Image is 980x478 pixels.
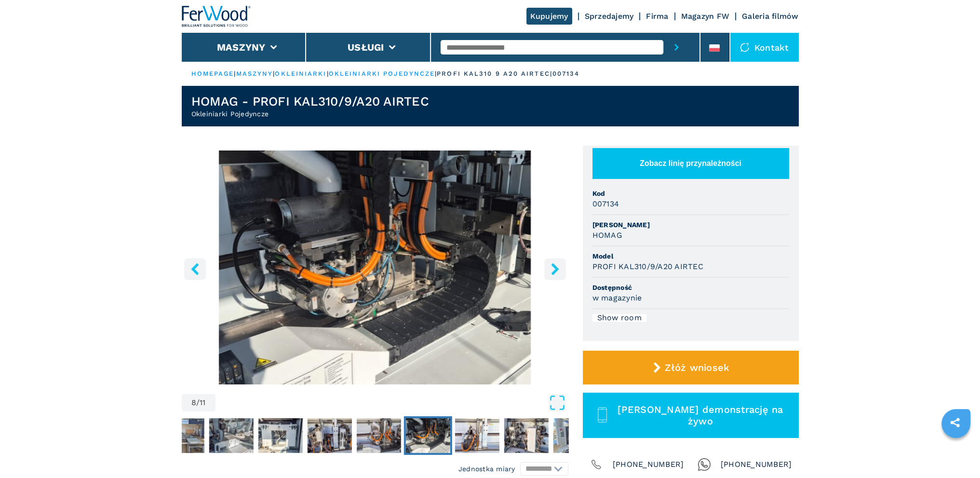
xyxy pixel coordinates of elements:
div: Go to Slide 8 [182,150,568,384]
button: Go to Slide 9 [453,416,501,455]
img: Okleiniarki Pojedyncze HOMAG PROFI KAL310/9/A20 AIRTEC [182,150,568,384]
span: Złóż wniosek [665,362,729,373]
button: Go to Slide 6 [305,416,353,455]
em: Jednostka miary [458,464,515,474]
p: 007134 [552,69,580,78]
img: 0ed0161338a80a935bea03fc2bcec17b [455,418,499,453]
a: Kupujemy [526,8,572,25]
h2: Okleiniarki Pojedyncze [191,109,429,119]
span: Model [592,251,789,261]
a: Sprzedajemy [585,12,634,21]
span: [PHONE_NUMBER] [613,458,684,471]
h3: PROFI KAL310/9/A20 AIRTEC [592,261,703,272]
iframe: Chat [939,435,973,471]
span: | [234,70,236,77]
button: Maszyny [217,41,266,53]
img: 8cc106827ad1c3cd90a89767da031966 [258,418,302,453]
button: Go to Slide 8 [403,416,452,455]
a: Magazyn FW [681,12,730,21]
button: Go to Slide 5 [256,416,304,455]
img: c0cee3ab56157c6b2ce881f6aaff6fc1 [160,418,204,453]
button: [PERSON_NAME] demonstrację na żywo [583,393,799,438]
button: left-button [184,258,206,280]
a: okleiniarki pojedyncze [329,70,435,77]
p: profi kal310 9 a20 airtec | [437,69,552,78]
div: Kontakt [730,33,799,62]
span: | [273,70,275,77]
img: 5db7d1616cda703e335c99e037df876e [504,418,548,453]
button: Open Fullscreen [218,394,566,411]
h3: 007134 [592,198,619,209]
img: b15a8ecedad39e7089a37434f4d8ccb6 [209,418,253,453]
button: Go to Slide 4 [207,416,255,455]
span: | [435,70,437,77]
a: sharethis [943,410,967,435]
span: [PERSON_NAME] [592,220,789,230]
button: Go to Slide 7 [354,416,403,455]
a: maszyny [236,70,273,77]
button: Zobacz linię przynależności [592,148,789,179]
img: Phone [590,458,603,471]
nav: Thumbnail Navigation [108,416,495,455]
a: HOMEPAGE [191,70,234,77]
h1: HOMAG - PROFI KAL310/9/A20 AIRTEC [191,94,429,109]
button: Go to Slide 10 [502,416,550,455]
span: 11 [200,399,206,407]
div: Show room [592,314,646,322]
span: [PERSON_NAME] demonstrację na żywo [613,404,787,427]
img: 5e81df8469470686b4b81c56565a7869 [405,418,450,453]
button: Go to Slide 11 [551,416,599,455]
button: Usługi [348,41,384,53]
img: Whatsapp [698,458,711,471]
a: Galeria filmów [742,12,799,21]
button: submit-button [663,33,690,62]
img: Kontakt [740,42,750,52]
img: Ferwood [182,6,251,27]
button: right-button [544,258,566,280]
img: 9f4a7ac4dc8c042c9c0a73c6d1d55776 [356,418,401,453]
span: [PHONE_NUMBER] [721,458,792,471]
img: c6246eb7e859d824a099c384edeea499 [553,418,597,453]
h3: w magazynie [592,292,642,303]
span: 8 [191,399,196,407]
span: / [196,399,200,407]
a: okleiniarki [275,70,326,77]
span: | [327,70,329,77]
span: Kod [592,189,789,198]
span: Dostępność [592,283,789,292]
h3: HOMAG [592,230,622,241]
button: Go to Slide 3 [158,416,206,455]
img: 8be82dd8c4c229fbdcb6cbd08c29ce7e [307,418,351,453]
a: Firma [646,12,668,21]
button: Złóż wniosek [583,351,799,384]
